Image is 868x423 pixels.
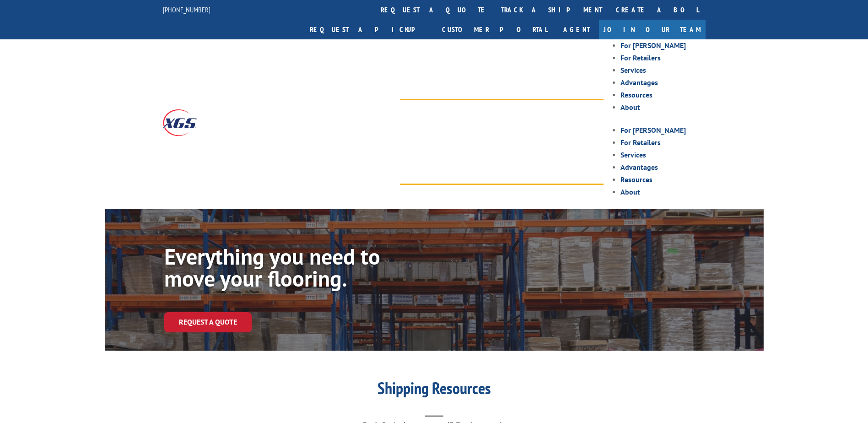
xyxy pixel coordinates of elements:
a: For [PERSON_NAME] [620,41,686,50]
a: Agent [554,20,599,39]
a: Services [620,150,646,159]
a: About [620,103,640,112]
a: Join Our Team [599,20,706,39]
a: Request a Quote [164,312,252,332]
a: [PHONE_NUMBER] [163,5,210,14]
a: Services [620,65,646,75]
a: Advantages [620,78,658,87]
a: About [620,187,640,196]
a: Advantages [620,163,658,172]
a: Resources [620,175,652,184]
h1: Shipping Resources [251,380,617,401]
a: For [PERSON_NAME] [620,125,686,135]
a: For Retailers [620,138,661,147]
a: Request a pickup [303,20,435,39]
h1: Everything you need to move your flooring. [164,245,439,294]
a: Resources [620,90,652,99]
a: For Retailers [620,53,661,62]
a: Customer Portal [435,20,554,39]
